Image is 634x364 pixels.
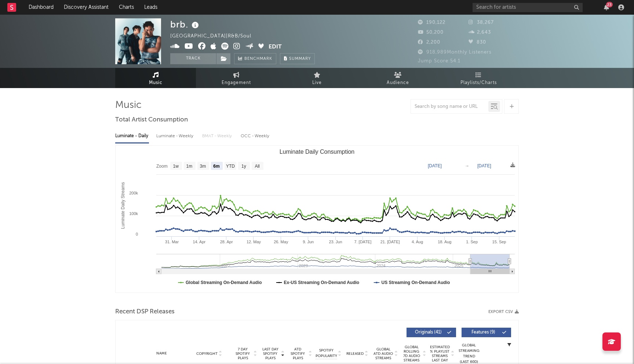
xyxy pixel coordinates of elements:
text: Ex-US Streaming On-Demand Audio [284,280,360,285]
button: Originals(41) [407,328,456,337]
text: 200k [129,191,138,195]
text: 21. [DATE] [380,240,400,244]
text: Luminate Daily Consumption [280,149,355,155]
text: 1. Sep [466,240,478,244]
text: Zoom [156,164,168,169]
span: 918,989 Monthly Listeners [418,50,492,55]
text: 23. Jun [329,240,342,244]
text: 7. [DATE] [354,240,371,244]
text: 1m [186,164,193,169]
span: ATD Spotify Plays [288,347,307,360]
span: Global ATD Audio Streams [373,347,393,360]
text: 12. May [247,240,261,244]
span: Music [149,79,163,87]
span: 50,200 [418,30,444,35]
button: 23 [604,4,609,10]
div: Luminate - Weekly [156,130,195,142]
text: 6m [213,164,219,169]
text: 14. Apr [193,240,205,244]
a: Benchmark [234,53,276,64]
div: OCC - Weekly [241,130,270,142]
text: [DATE] [477,163,491,168]
button: Edit [269,43,282,52]
text: 15. Sep [492,240,506,244]
div: Luminate - Daily [115,130,149,142]
text: US Streaming On-Demand Audio [381,280,450,285]
button: Summary [280,53,315,64]
span: 2,643 [469,30,491,35]
text: 28. Apr [220,240,233,244]
button: Track [170,53,216,64]
text: 100k [129,211,138,216]
div: brb. [170,18,201,30]
span: Playlists/Charts [460,79,497,87]
text: 3m [200,164,206,169]
span: Jump Score: 54.1 [418,59,460,63]
span: Summary [289,57,311,61]
div: 23 [606,2,613,7]
span: 190,122 [418,20,445,25]
span: 7 Day Spotify Plays [233,347,252,360]
text: Global Streaming On-Demand Audio [186,280,262,285]
span: Copyright [196,352,218,356]
input: Search for artists [473,3,583,12]
a: Live [277,68,357,88]
span: Audience [387,79,409,87]
text: → [465,163,469,168]
input: Search by song name or URL [411,104,488,110]
button: Features(9) [462,328,511,337]
div: [GEOGRAPHIC_DATA] | R&B/Soul [170,32,260,41]
text: All [255,164,259,169]
span: Originals ( 41 ) [411,330,445,335]
text: Luminate Daily Streams [120,182,125,229]
span: Live [312,79,322,87]
a: Audience [357,68,438,88]
text: 1w [173,164,179,169]
svg: Luminate Daily Consumption [116,146,518,292]
span: 2,200 [418,40,440,45]
span: Global Rolling 7D Audio Streams [401,345,422,363]
text: YTD [226,164,235,169]
span: Spotify Popularity [316,348,337,359]
span: Engagement [222,79,251,87]
text: 4. Aug [412,240,423,244]
text: 18. Aug [438,240,451,244]
span: Estimated % Playlist Streams Last Day [430,345,450,363]
span: Benchmark [244,55,272,63]
text: [DATE] [428,163,442,168]
span: 830 [469,40,486,45]
span: Released [346,352,364,356]
text: 31. Mar [165,240,179,244]
text: 9. Jun [303,240,314,244]
a: Engagement [196,68,277,88]
text: 0 [136,232,138,236]
span: Features ( 9 ) [466,330,500,335]
span: 38,267 [469,20,494,25]
button: Export CSV [488,310,519,314]
span: Last Day Spotify Plays [260,347,280,360]
text: 26. May [274,240,288,244]
a: Music [115,68,196,88]
div: Name [138,351,186,356]
span: Total Artist Consumption [115,116,188,124]
a: Playlists/Charts [438,68,519,88]
text: 1y [241,164,246,169]
span: Recent DSP Releases [115,307,175,316]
